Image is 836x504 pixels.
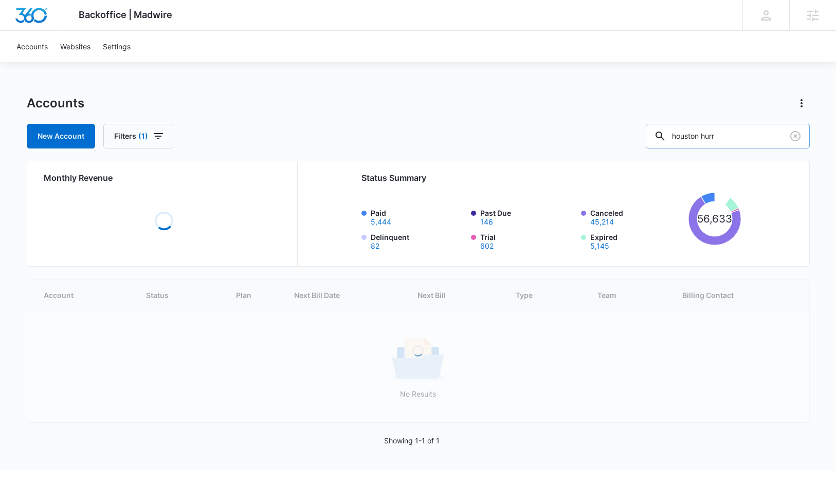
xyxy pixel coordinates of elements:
a: Settings [97,31,137,62]
h2: Monthly Revenue [44,172,285,184]
label: Delinquent [371,232,465,250]
button: Trial [480,242,494,250]
span: (1) [138,133,148,140]
button: Filters(1) [103,124,173,148]
button: Clear [787,128,804,144]
button: Past Due [480,218,493,226]
tspan: 56,633 [697,212,732,225]
button: Delinquent [371,242,379,250]
button: Expired [590,242,609,250]
h1: Accounts [27,96,84,111]
span: Backoffice | Madwire [79,9,172,20]
a: Accounts [10,31,54,62]
label: Canceled [590,208,685,226]
p: Showing 1-1 of 1 [384,435,440,446]
label: Paid [371,208,465,226]
button: Canceled [590,218,614,226]
button: Actions [793,95,810,111]
label: Past Due [480,208,575,226]
h2: Status Summary [361,172,741,184]
a: Websites [54,31,97,62]
input: Search [646,124,810,148]
button: Paid [371,218,391,226]
label: Expired [590,232,685,250]
a: New Account [27,124,95,148]
label: Trial [480,232,575,250]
